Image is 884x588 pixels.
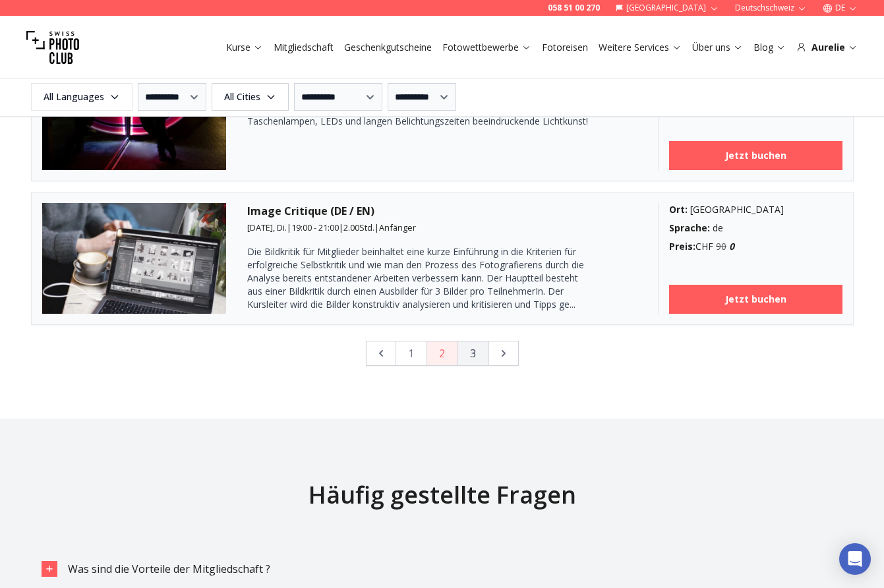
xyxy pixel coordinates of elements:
a: Geschenkgutscheine [344,41,432,54]
b: Jetzt buchen [725,149,786,162]
button: Blog [748,38,791,57]
h2: Häufig gestellte Fragen [31,482,854,508]
span: 2.00 Std. [343,221,374,233]
a: Weitere Services [599,41,682,54]
img: Image Critique (DE / EN) [42,203,227,314]
button: Fotoreisen [537,38,593,57]
em: 0 [729,240,734,252]
a: Fotoreisen [542,41,588,54]
h3: Image Critique (DE / EN) [247,203,637,219]
button: All Languages [31,83,133,111]
a: Kurse [226,41,263,54]
small: | | | [247,221,416,233]
button: 2 [427,341,458,366]
a: Über uns [692,41,743,54]
b: Preis : [669,240,695,252]
a: Mitgliedschaft [274,41,334,54]
button: Geschenkgutscheine [339,38,437,57]
button: 1 [396,341,427,366]
span: Was sind die Vorteile der Mitgliedschaft ? [68,562,270,576]
button: Fotowettbewerbe [437,38,537,57]
button: Weitere Services [593,38,687,57]
button: Was sind die Vorteile der Mitgliedschaft ? [31,550,854,587]
span: All Cities [214,85,287,109]
div: CHF [669,240,842,253]
div: de [669,221,842,235]
div: [GEOGRAPHIC_DATA] [669,203,842,216]
b: Jetzt buchen [725,293,786,306]
a: Blog [753,41,786,54]
b: Sprache : [669,221,710,234]
span: Anfänger [379,221,416,233]
button: Über uns [687,38,748,57]
img: Swiss photo club [26,21,79,74]
button: Kurse [221,38,268,57]
a: Fotowettbewerbe [442,41,531,54]
div: Aurelie [796,41,858,54]
button: 3 [457,341,489,366]
a: Jetzt buchen [669,141,842,170]
span: 90 [716,240,726,252]
div: Open Intercom Messenger [839,543,871,575]
button: All Cities [212,83,289,111]
span: Die Bildkritik für Mitglieder beinhaltet eine kurze Einführung in die Kriterien für erfolgreiche ... [247,245,584,310]
span: All Languages [33,85,131,109]
span: 19:00 - 21:00 [291,221,339,233]
b: Ort : [669,203,688,216]
a: Jetzt buchen [669,285,842,314]
span: [DATE], Di. [247,221,287,233]
a: 058 51 00 270 [548,3,600,13]
button: Mitgliedschaft [268,38,339,57]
